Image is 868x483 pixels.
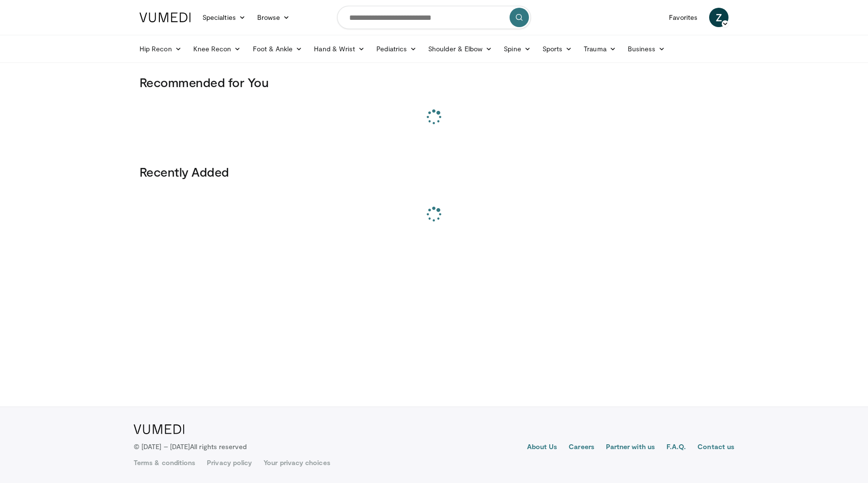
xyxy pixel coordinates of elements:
a: Specialties [197,8,251,27]
a: Browse [251,8,296,27]
a: Knee Recon [187,39,247,59]
a: Sports [537,39,578,59]
a: Careers [569,442,594,453]
input: Search topics, interventions [337,6,531,29]
a: Favorites [663,8,703,27]
a: Pediatrics [371,39,422,59]
a: Trauma [578,39,622,59]
img: VuMedi Logo [134,424,185,434]
a: Spine [498,39,536,59]
a: Foot & Ankle [247,39,309,59]
a: About Us [527,442,558,453]
img: VuMedi Logo [139,13,191,22]
span: All rights reserved [190,442,247,451]
a: Shoulder & Elbow [422,39,498,59]
a: Hand & Wrist [308,39,371,59]
a: Z [709,8,728,27]
a: Hip Recon [134,39,187,59]
a: Partner with us [606,442,655,453]
a: Terms & conditions [134,458,195,468]
h3: Recommended for You [139,75,728,90]
a: Privacy policy [207,458,252,468]
h3: Recently Added [139,164,728,180]
a: F.A.Q. [666,442,686,453]
p: © [DATE] – [DATE] [134,442,247,452]
a: Contact us [697,442,734,453]
a: Business [622,39,671,59]
a: Your privacy choices [263,458,330,468]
